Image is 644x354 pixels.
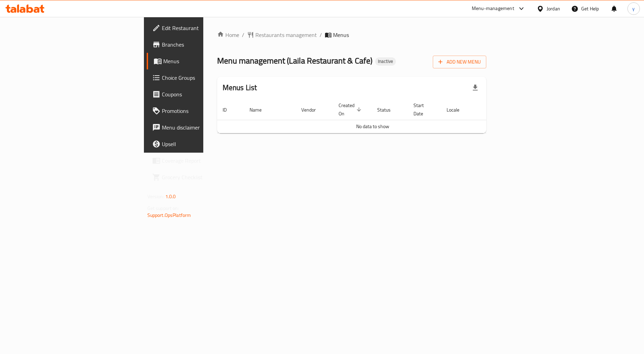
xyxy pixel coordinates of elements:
[223,106,236,114] span: ID
[147,211,191,220] a: Support.OpsPlatform
[147,69,252,86] a: Choice Groups
[375,58,396,64] span: Inactive
[217,53,372,68] span: Menu management ( Laila Restaurant & Cafe )
[217,31,487,39] nav: breadcrumb
[413,101,433,118] span: Start Date
[162,123,246,132] span: Menu disclaimer
[255,31,317,39] span: Restaurants management
[162,173,246,181] span: Grocery Checklist
[250,106,271,114] span: Name
[467,79,484,96] div: Export file
[301,106,325,114] span: Vendor
[147,136,252,152] a: Upsell
[147,36,252,53] a: Branches
[163,57,246,65] span: Menus
[147,204,179,213] span: Get support on:
[162,40,246,49] span: Branches
[147,103,252,119] a: Promotions
[162,156,246,165] span: Coverage Report
[247,31,317,39] a: Restaurants management
[356,122,389,131] span: No data to show
[162,107,246,115] span: Promotions
[433,56,486,68] button: Add New Menu
[477,99,528,120] th: Actions
[147,20,252,36] a: Edit Restaurant
[147,169,252,185] a: Grocery Checklist
[333,31,349,39] span: Menus
[438,58,481,66] span: Add New Menu
[162,90,246,98] span: Coupons
[632,5,635,12] span: y
[447,106,468,114] span: Locale
[547,5,560,12] div: Jordan
[147,86,252,103] a: Coupons
[375,57,396,66] div: Inactive
[147,192,164,201] span: Version:
[147,152,252,169] a: Coverage Report
[217,99,528,133] table: enhanced table
[162,74,246,82] span: Choice Groups
[377,106,400,114] span: Status
[339,101,363,118] span: Created On
[223,83,257,93] h2: Menus List
[147,119,252,136] a: Menu disclaimer
[320,31,322,39] li: /
[472,4,514,13] div: Menu-management
[162,140,246,148] span: Upsell
[165,192,176,201] span: 1.0.0
[162,24,246,32] span: Edit Restaurant
[147,53,252,69] a: Menus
